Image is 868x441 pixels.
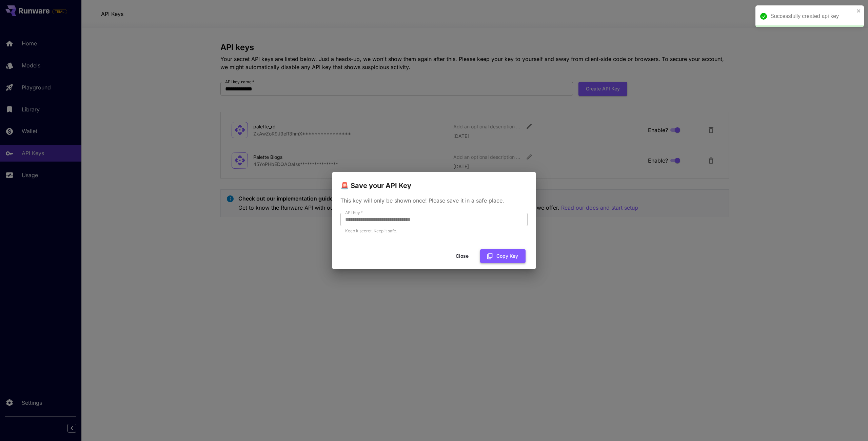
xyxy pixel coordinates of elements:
[447,249,477,263] button: Close
[340,196,528,205] p: This key will only be shown once! Please save it in a safe place.
[480,249,526,263] button: Copy Key
[770,12,854,20] div: Successfully created api key
[345,228,523,234] p: Keep it secret. Keep it safe.
[856,8,861,14] button: close
[332,172,536,191] h2: 🚨 Save your API Key
[345,210,363,215] label: API Key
